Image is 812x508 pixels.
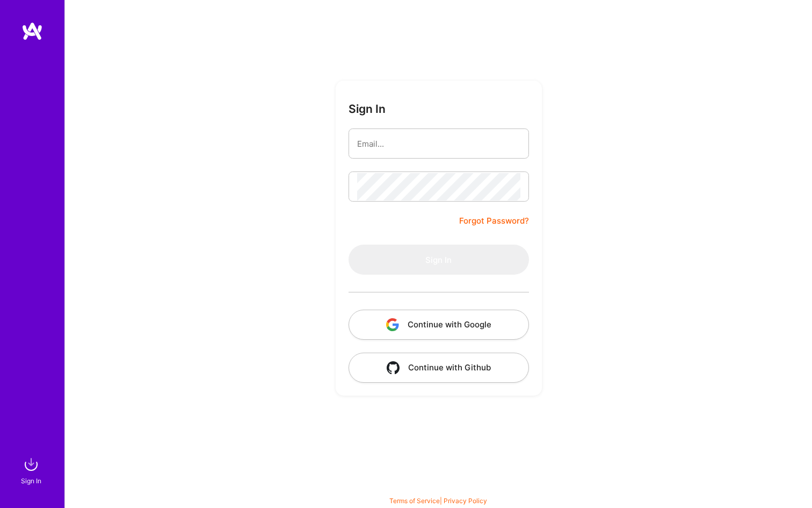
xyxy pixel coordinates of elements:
a: Terms of Service [389,497,440,505]
img: sign in [20,454,42,475]
a: Privacy Policy [444,497,487,505]
span: | [389,497,487,505]
button: Continue with Github [349,353,529,383]
button: Continue with Google [349,310,529,340]
div: © 2025 ATeams Inc., All rights reserved. [64,476,812,503]
input: Email... [357,130,520,158]
img: icon [387,361,400,374]
img: logo [21,22,43,41]
h3: Sign In [349,102,386,116]
button: Sign In [349,245,529,275]
a: sign inSign In [23,454,42,486]
a: Forgot Password? [459,214,529,227]
div: Sign In [21,475,41,486]
img: icon [386,318,399,331]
